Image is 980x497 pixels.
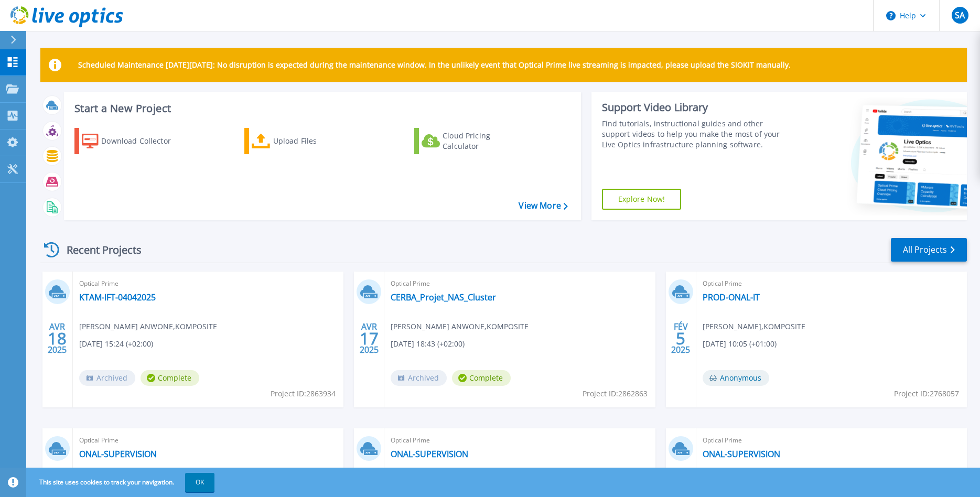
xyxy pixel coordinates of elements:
[391,338,465,350] span: [DATE] 18:43 (+02:00)
[79,449,157,459] a: ONAL-SUPERVISION
[891,238,967,262] a: All Projects
[40,237,156,263] div: Recent Projects
[391,292,496,302] a: CERBA_Projet_NAS_Cluster
[79,278,337,289] span: Optical Prime
[955,11,965,19] span: SA
[244,128,361,154] a: Upload Files
[602,118,793,150] div: Find tutorials, instructional guides and other support videos to help you make the most of your L...
[443,131,526,152] div: Cloud Pricing Calculator
[703,449,780,459] a: ONAL-SUPERVISION
[703,321,805,332] span: [PERSON_NAME] , KOMPOSITE
[391,449,468,459] a: ONAL-SUPERVISION
[703,435,961,446] span: Optical Prime
[414,128,531,154] a: Cloud Pricing Calculator
[141,370,199,386] span: Complete
[74,128,191,154] a: Download Collector
[360,334,379,343] span: 17
[391,278,649,289] span: Optical Prime
[602,101,793,114] div: Support Video Library
[676,334,685,343] span: 5
[48,334,67,343] span: 18
[47,319,67,358] div: AVR 2025
[79,292,156,302] a: KTAM-IFT-04042025
[79,370,135,386] span: Archived
[78,61,791,69] p: Scheduled Maintenance [DATE][DATE]: No disruption is expected during the maintenance window. In t...
[29,473,214,492] span: This site uses cookies to track your navigation.
[671,319,691,358] div: FÉV 2025
[79,338,153,350] span: [DATE] 15:24 (+02:00)
[271,388,336,399] span: Project ID: 2863934
[703,292,760,302] a: PROD-ONAL-IT
[185,473,214,492] button: OK
[452,370,511,386] span: Complete
[703,338,777,350] span: [DATE] 10:05 (+01:00)
[74,103,567,114] h3: Start a New Project
[703,278,961,289] span: Optical Prime
[583,388,648,399] span: Project ID: 2862863
[391,370,447,386] span: Archived
[101,131,185,152] div: Download Collector
[703,370,769,386] span: Anonymous
[519,201,567,211] a: View More
[273,131,357,152] div: Upload Files
[79,435,337,446] span: Optical Prime
[391,321,529,332] span: [PERSON_NAME] ANWONE , KOMPOSITE
[602,189,682,210] a: Explore Now!
[79,321,217,332] span: [PERSON_NAME] ANWONE , KOMPOSITE
[359,319,379,358] div: AVR 2025
[894,388,959,399] span: Project ID: 2768057
[391,435,649,446] span: Optical Prime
